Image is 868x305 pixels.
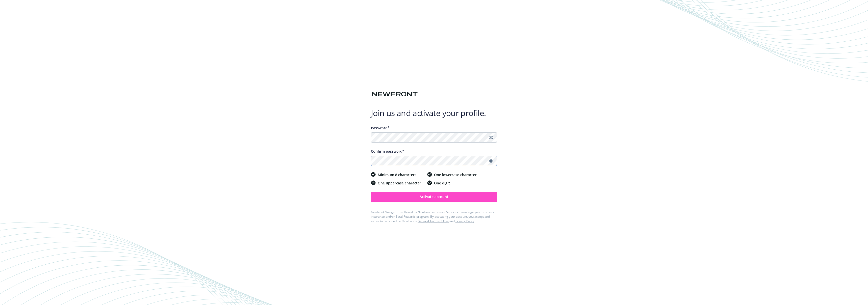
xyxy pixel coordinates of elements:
[371,210,497,224] div: Newfront Navigator is offered by Newfront Insurance Services to manage your business insurance an...
[378,172,416,177] span: Minimum 8 characters
[420,194,448,199] span: Activate account
[434,172,477,177] span: One lowercase character
[371,125,390,130] span: Password*
[378,180,421,186] span: One uppercase character
[434,180,450,186] span: One digit
[488,158,494,164] a: Show password
[488,134,494,141] a: Show password
[371,90,419,99] img: Newfront logo
[371,108,497,118] h1: Join us and activate your profile.
[371,149,404,154] span: Confirm password*
[371,192,497,202] button: Activate account
[418,219,449,223] a: General Terms of Use
[455,219,474,223] a: Privacy Policy
[371,132,497,143] input: Enter a unique password...
[371,156,497,166] input: Confirm your unique password...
